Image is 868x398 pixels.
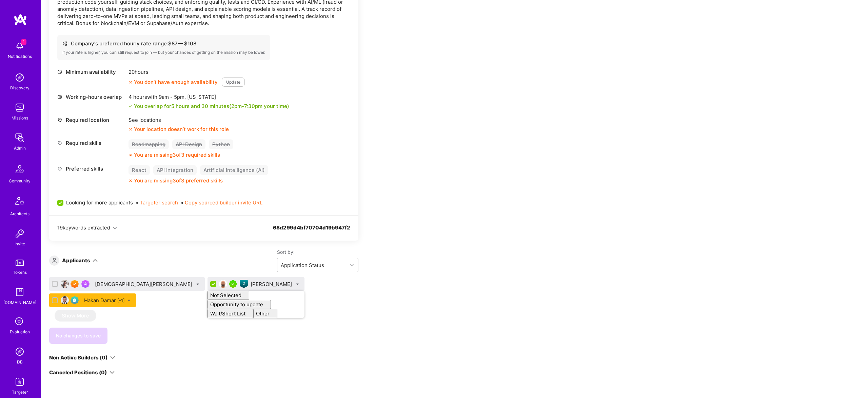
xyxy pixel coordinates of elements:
div: [PERSON_NAME] [251,281,293,288]
button: Update [222,78,245,87]
i: icon CloseOrange [129,80,133,84]
div: Targeter [12,389,28,396]
img: User Avatar [219,280,227,288]
div: Roadmapping [129,139,169,149]
div: 4 hours with [US_STATE] [129,93,289,101]
div: DB [17,358,23,366]
i: icon ArrowRight [270,311,275,316]
i: icon ArrowDown [93,258,98,263]
img: Admin Search [13,345,26,358]
img: User Avatar [61,280,69,288]
i: icon Check [129,104,133,108]
div: 20 hours [129,68,245,75]
div: You don’t have enough availability [129,79,218,86]
i: icon CloseOrange [129,153,133,157]
i: icon CloseOrange [129,127,133,131]
img: Community [12,161,28,177]
span: Looking for more applicants [66,199,133,206]
img: teamwork [13,101,26,114]
i: icon Chevron [350,263,354,267]
div: Preferred skills [57,165,125,172]
img: bell [13,39,26,53]
i: icon Clock [57,69,62,74]
i: icon Applicant [52,258,57,263]
div: Invite [15,240,25,247]
div: [DOMAIN_NAME] [3,299,36,306]
i: Bulk Status Update [196,283,199,286]
div: Architects [10,210,29,217]
span: • [136,199,178,206]
button: Targeter search [140,199,178,206]
img: guide book [13,285,26,299]
i: icon Tag [57,166,62,171]
div: Company's preferred hourly rate range: $ 87 — $ 108 [62,40,265,47]
div: Application Status [281,262,324,269]
div: Admin [14,145,26,152]
button: Other [253,309,277,318]
i: icon ArrowRight [263,302,268,307]
label: Sort by: [277,249,358,255]
div: Required location [57,116,125,124]
button: 19keywords extracted [57,224,117,231]
div: React [129,165,150,175]
button: Wait/Short List [208,309,253,318]
i: icon Location [57,117,62,123]
div: Applicants [62,257,90,264]
div: Evaluation [10,328,30,335]
button: Copy sourced builder invite URL [185,199,262,206]
sup: [-1] [117,297,125,304]
div: [DEMOGRAPHIC_DATA][PERSON_NAME] [95,281,194,288]
div: Tokens [13,269,27,276]
button: Not Selected [208,291,249,300]
div: Artificial Intelligence (AI) [200,165,268,175]
img: admin teamwork [13,131,26,145]
img: Skill Targeter [13,375,26,389]
i: icon ArrowRight [241,293,246,298]
div: Community [9,177,31,184]
div: API Design [172,139,205,149]
span: 9am - 5pm , [157,94,187,100]
div: You are missing 3 of 3 preferred skills [134,177,223,184]
div: See locations [129,116,229,124]
div: Minimum availability [57,68,125,75]
img: A.Teamer in Residence [229,280,237,288]
div: Hakan Damar [84,297,125,304]
img: tokens [16,260,24,266]
i: icon SelectionTeam [13,315,26,328]
div: Notifications [8,53,32,60]
i: icon CloseOrange [129,179,133,183]
div: You overlap for 5 hours and 30 minutes ( your time) [134,103,289,110]
div: Python [209,139,233,149]
span: • [181,199,262,206]
img: Evaluation Call Pending [71,296,79,304]
img: Architects [12,194,28,210]
img: Invite [13,227,26,240]
div: Discovery [10,84,29,91]
div: If your rate is higher, you can still request to join — but your chances of getting on the missio... [62,50,265,55]
img: Exceptional A.Teamer [71,280,79,288]
img: discovery [13,71,26,84]
div: API Integration [153,165,197,175]
div: Missions [12,114,28,121]
img: logo [14,14,27,26]
i: Bulk Status Update [127,299,131,302]
i: icon Chevron [113,226,117,230]
img: Been on Mission [81,280,90,288]
div: Non Active Builders (0) [49,354,107,361]
div: You are missing 3 of 3 required skills [134,151,220,158]
div: Your location doesn’t work for this role [129,126,229,133]
i: icon ArrowRight [245,311,251,316]
i: icon ArrowDown [110,355,115,360]
button: Show More [55,310,96,322]
div: 68d299d4bf70704d19b947f2 [273,224,350,239]
span: 2pm - 7:30pm [231,103,262,109]
div: Canceled Positions (0) [49,369,107,376]
i: icon ArrowDown [110,370,115,375]
div: Working-hours overlap [57,93,125,101]
span: 1 [21,39,26,45]
button: Opportunity to update [208,300,271,309]
div: Required skills [57,139,125,147]
i: icon World [57,94,62,99]
i: icon Cash [62,41,67,46]
i: Bulk Status Update [296,283,299,286]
